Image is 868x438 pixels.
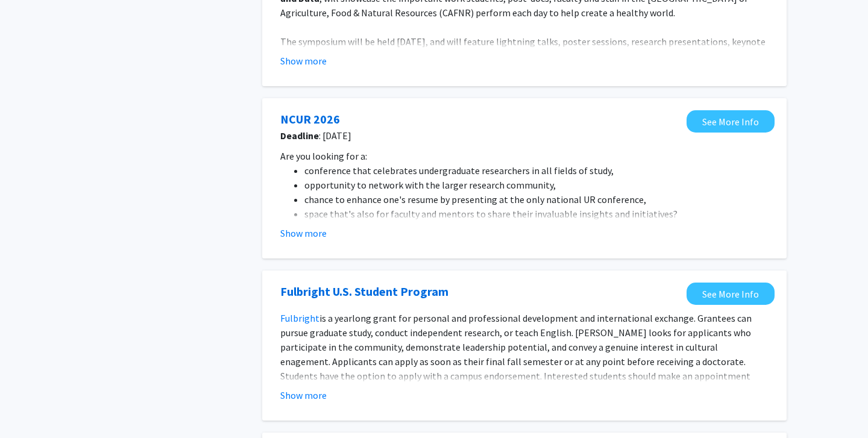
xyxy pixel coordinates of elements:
button: Show more [280,54,327,68]
a: Opens in a new tab [280,283,448,301]
li: opportunity to network with the larger research community, [304,178,769,192]
iframe: Chat [9,384,51,429]
p: Are you looking for a: [280,149,769,163]
p: The symposium will be held [DATE], and will feature lightning talks, poster sessions, research pr... [280,34,769,63]
a: Opens in a new tab [280,110,340,128]
span: is a yearlong grant for personal and professional development and international exchange. Grantee... [280,312,756,396]
button: Show more [280,388,327,402]
b: Deadline [280,130,319,142]
li: space that's also for faculty and mentors to share their invaluable insights and initiatives? [304,207,769,221]
li: chance to enhance one's resume by presenting at the only national UR conference, [304,192,769,207]
a: Fulbright [280,312,319,324]
button: Show more [280,226,327,240]
li: conference that celebrates undergraduate researchers in all fields of study, [304,163,769,178]
span: : [DATE] [280,128,681,143]
a: Opens in a new tab [687,283,775,305]
a: Opens in a new tab [687,110,775,133]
